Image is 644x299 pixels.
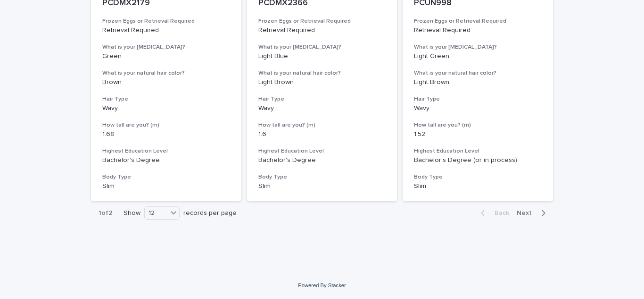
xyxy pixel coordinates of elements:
h3: Body Type [258,173,386,181]
p: Slim [258,182,386,190]
h3: Frozen Eggs or Retrieval Required [258,17,386,25]
h3: What is your [MEDICAL_DATA]? [102,43,230,51]
p: records per page [183,209,237,217]
button: Next [513,209,553,217]
h3: Hair Type [414,95,542,103]
h3: Frozen Eggs or Retrieval Required [102,17,230,25]
p: Light Green [414,52,542,60]
p: 1 of 2 [91,202,120,225]
p: Green [102,52,230,60]
p: Slim [414,182,542,190]
h3: Hair Type [258,95,386,103]
p: Slim [102,182,230,190]
button: Back [473,209,513,217]
h3: What is your [MEDICAL_DATA]? [258,43,386,51]
h3: Hair Type [102,95,230,103]
p: Wavy [102,104,230,112]
p: Brown [102,78,230,86]
p: Bachelor's Degree [258,156,386,164]
h3: How tall are you? (m) [414,121,542,129]
p: 1.52 [414,130,542,138]
p: 1.68 [102,130,230,138]
a: Powered By Stacker [298,282,346,288]
p: 1.6 [258,130,386,138]
h3: Highest Education Level [102,147,230,155]
p: Wavy [258,104,386,112]
p: Wavy [414,104,542,112]
p: Retrieval Required [258,26,386,34]
span: Next [517,210,537,216]
h3: How tall are you? (m) [258,121,386,129]
p: Light Blue [258,52,386,60]
p: Light Brown [414,78,542,86]
p: Retrieval Required [414,26,542,34]
p: Light Brown [258,78,386,86]
p: Show [124,209,140,217]
h3: What is your natural hair color? [258,69,386,77]
p: Retrieval Required [102,26,230,34]
h3: How tall are you? (m) [102,121,230,129]
h3: What is your [MEDICAL_DATA]? [414,43,542,51]
p: Bachelor's Degree (or in process) [414,156,542,164]
span: Back [489,210,509,216]
h3: Highest Education Level [258,147,386,155]
h3: What is your natural hair color? [102,69,230,77]
h3: Body Type [414,173,542,181]
p: Bachelor's Degree [102,156,230,164]
div: 12 [145,208,167,218]
h3: Highest Education Level [414,147,542,155]
h3: Frozen Eggs or Retrieval Required [414,17,542,25]
h3: What is your natural hair color? [414,69,542,77]
h3: Body Type [102,173,230,181]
